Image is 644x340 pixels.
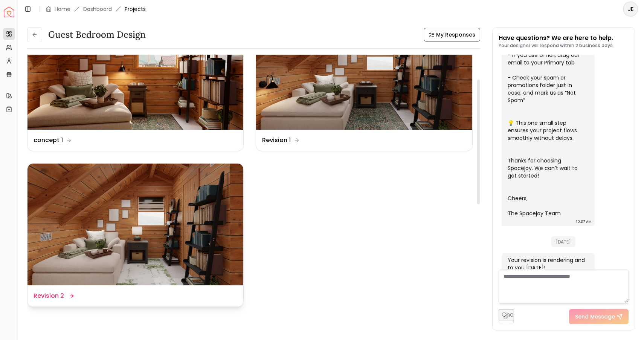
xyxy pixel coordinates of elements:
[46,5,146,13] nav: breadcrumb
[256,8,472,130] img: Revision 1
[624,2,637,16] span: JE
[48,29,146,41] h3: Guest Bedroom design
[508,256,587,271] div: Your revision is rendering and to you [DATE]!
[27,164,243,285] img: Revision 2
[27,8,244,151] a: concept 1concept 1
[262,136,291,145] dd: Revision 1
[551,236,575,247] span: [DATE]
[256,8,472,151] a: Revision 1Revision 1
[499,34,614,43] p: Have questions? We are here to help.
[499,43,614,49] p: Your designer will respond within 2 business days.
[27,163,244,306] a: Revision 2Revision 2
[55,5,70,13] a: Home
[27,8,243,130] img: concept 1
[4,7,14,17] img: Spacejoy Logo
[125,5,146,13] span: Projects
[83,5,112,13] a: Dashboard
[623,2,638,17] button: JE
[34,291,64,300] dd: Revision 2
[34,136,63,145] dd: concept 1
[576,218,592,225] div: 10:37 AM
[424,28,480,41] button: My Responses
[436,31,475,38] span: My Responses
[4,7,14,17] a: Spacejoy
